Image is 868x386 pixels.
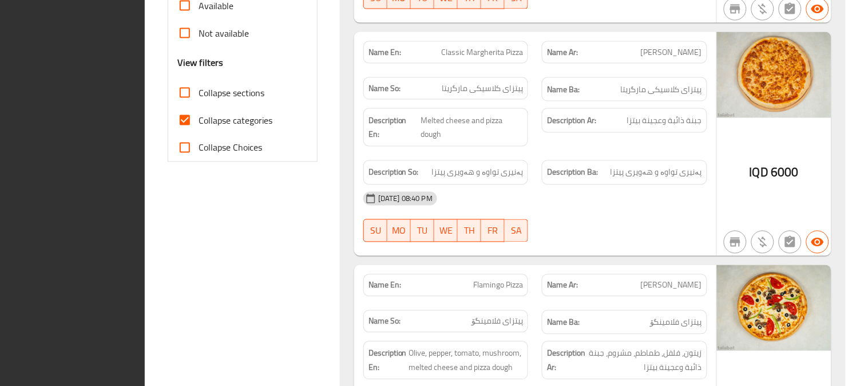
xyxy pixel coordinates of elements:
span: Olive, pepper, tomato, mushroom, melted cheese and pizza dough [409,346,524,375]
strong: Description So: [368,166,419,180]
span: پەنیری تواوە و هەویری پیتزا [431,166,523,180]
span: [PERSON_NAME] [641,279,702,292]
span: Not available [199,26,249,40]
button: TU [411,219,434,242]
span: [PERSON_NAME] [641,46,702,58]
span: 6000 [771,162,799,184]
img: Flamingo_BurgerClassic_Ma638929609150999775.jpg [717,32,831,118]
strong: Name Ar: [547,279,578,292]
span: IQD [750,162,768,184]
span: Melted cheese and pizza dough [421,113,523,141]
span: پیتزای فلامینگۆ [651,316,702,330]
button: SA [505,219,528,242]
button: TH [458,219,481,242]
span: پیتزای کلاسیکی مارگریتا [442,82,523,94]
span: MO [392,223,406,239]
button: FR [481,219,505,242]
button: MO [387,219,411,242]
button: SU [363,219,387,242]
strong: Name So: [368,82,401,94]
strong: Name Ba: [547,316,580,330]
span: پەنیری تواوە و هەویری پیتزا [611,166,702,180]
button: Not has choices [779,231,802,254]
button: Available [806,231,829,254]
span: زيتون، فلفل، طماطم، مشروم، جبنة ذائبة وعجينة بيتزا [588,346,702,375]
img: Flamingo_BurgerFlamingo_P638929609256908130.jpg [717,265,831,351]
span: Classic Margherita Pizza [441,46,523,58]
button: Not branch specific item [724,231,747,254]
span: [DATE] 08:40 PM [374,194,437,204]
strong: Name Ar: [547,46,578,58]
strong: Name En: [368,279,401,292]
span: WE [439,223,453,239]
h3: View filters [177,56,224,69]
span: Collapse Choices [199,141,262,155]
strong: Name En: [368,46,401,58]
span: TH [462,223,477,239]
strong: Description Ba: [547,166,598,180]
strong: Description En: [368,113,419,141]
button: WE [434,219,458,242]
strong: Description En: [368,346,407,375]
span: Collapse categories [199,113,272,127]
span: جبنة ذائبة وعجينة بيتزا [627,113,702,128]
button: Purchased item [751,231,774,254]
span: TU [415,223,430,239]
span: پیتزای کلاسیکی مارگریتا [621,82,702,97]
span: FR [486,223,500,239]
strong: Description Ar: [547,113,596,128]
span: SA [509,223,524,239]
span: SU [368,223,383,239]
strong: Name So: [368,316,401,328]
span: Flamingo Pizza [473,279,523,292]
span: پیتزای فلامینگۆ [471,316,523,328]
strong: Description Ar: [547,346,585,375]
span: Collapse sections [199,86,264,100]
strong: Name Ba: [547,82,580,97]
